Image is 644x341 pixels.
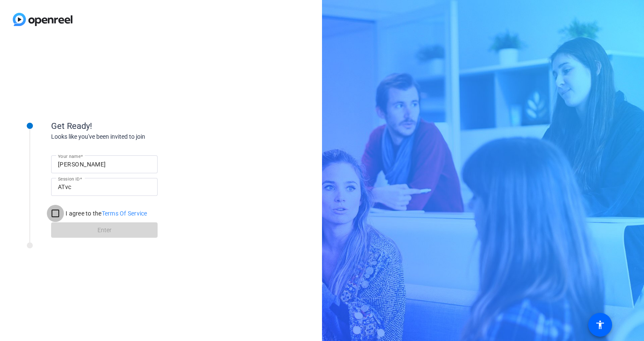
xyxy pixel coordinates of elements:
mat-label: Your name [58,154,80,159]
mat-label: Session ID [58,176,80,181]
div: Looks like you've been invited to join [51,132,221,141]
div: Get Ready! [51,119,221,132]
label: I agree to the [64,209,147,218]
mat-icon: accessibility [595,320,605,330]
a: Terms Of Service [102,210,147,217]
